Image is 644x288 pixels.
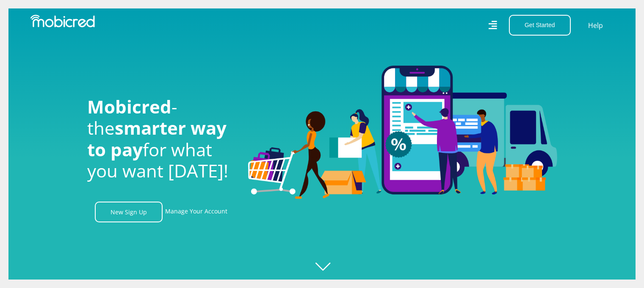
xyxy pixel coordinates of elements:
a: New Sign Up [95,202,163,222]
img: Welcome to Mobicred [248,66,557,199]
h1: - the for what you want [DATE]! [87,96,235,182]
span: smarter way to pay [87,116,227,161]
img: Mobicred [30,15,95,28]
a: Help [588,20,603,31]
span: Mobicred [87,94,171,119]
button: Get Started [509,15,571,36]
a: Manage Your Account [165,202,227,222]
